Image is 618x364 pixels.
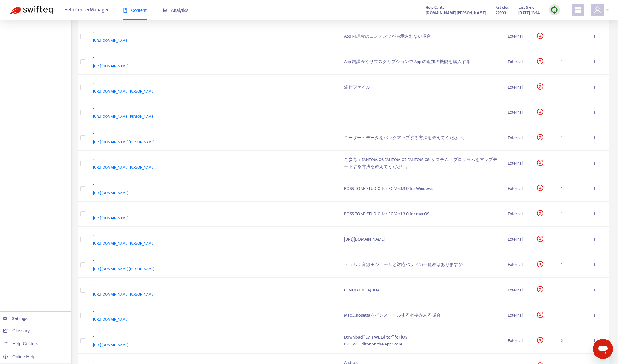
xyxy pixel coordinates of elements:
[556,227,588,252] td: 1
[344,341,498,348] div: EV-1-WL Editor on the App Store
[588,125,609,151] td: 1
[344,33,498,40] div: App 内課金のコンテンツが表示されない場合
[3,328,30,333] a: Glossary
[537,312,543,318] span: close-circle
[93,63,129,69] span: [URL][DOMAIN_NAME]
[588,202,609,227] td: 1
[3,354,35,359] a: Online Help
[556,303,588,329] td: 1
[508,58,527,65] div: External
[9,6,53,14] img: Swifteq
[93,113,155,120] span: [URL][DOMAIN_NAME][PERSON_NAME]
[556,125,588,151] td: 1
[344,334,498,341] div: Download “EV-1-WL Editor” for iOS
[537,185,543,191] span: close-circle
[93,130,332,139] div: -
[344,236,498,243] div: [URL][DOMAIN_NAME]
[508,287,527,294] div: External
[588,176,609,202] td: 1
[93,316,129,323] span: [URL][DOMAIN_NAME]
[344,185,498,192] div: BOSS TONE STUDIO for RC Ver.1.3.0 for Windows
[93,139,157,145] span: [URL][DOMAIN_NAME][PERSON_NAME]..
[556,75,588,100] td: 1
[593,339,613,359] iframe: メッセージングウィンドウを開くボタン
[537,58,543,64] span: close-circle
[344,134,498,141] div: ユーザー・データをバックアップする方法を教えてください。
[163,8,167,13] span: area-chart
[537,109,543,115] span: close-circle
[93,240,155,247] span: [URL][DOMAIN_NAME][PERSON_NAME]
[537,236,543,242] span: close-circle
[508,185,527,192] div: External
[93,37,129,44] span: [URL][DOMAIN_NAME]
[588,252,609,278] td: 1
[344,210,498,217] div: BOSS TONE STUDIO for RC Ver.1.3.0 for macOS
[93,342,129,348] span: [URL][DOMAIN_NAME]
[93,308,332,316] div: -
[508,337,527,344] div: External
[3,316,28,321] a: Settings
[344,58,498,65] div: App 内課金やサブスクリプションで App の追加の機能を購入する
[537,286,543,292] span: close-circle
[344,156,498,170] div: ご参考：FANTOM-06 FANTOM-07 FANTOM-08: システム・プログラムをアップデートする方法を教えてください。
[556,252,588,278] td: 1
[551,6,558,14] img: sync.dc5367851b00ba804db3.png
[123,8,127,13] span: book
[508,33,527,40] div: External
[537,134,543,140] span: close-circle
[588,75,609,100] td: 1
[508,134,527,141] div: External
[93,266,157,272] span: [URL][DOMAIN_NAME][PERSON_NAME]..
[518,4,534,11] span: Last Sync
[537,210,543,216] span: close-circle
[93,207,332,215] div: -
[93,190,131,196] span: [URL][DOMAIN_NAME]..
[496,4,509,11] span: Articles
[93,105,332,113] div: -
[556,278,588,303] td: 1
[426,9,486,16] a: [DOMAIN_NAME][PERSON_NAME]
[588,24,609,49] td: 1
[508,312,527,319] div: External
[93,88,155,95] span: [URL][DOMAIN_NAME][PERSON_NAME]
[508,236,527,243] div: External
[93,257,332,265] div: -
[344,261,498,268] div: ドラム：音源モジュールと対応パッドの一覧表はありますか
[344,287,498,294] div: CENTRAL DE AJUDA
[508,160,527,167] div: External
[556,100,588,126] td: 1
[93,181,332,189] div: -
[64,4,109,16] span: Help Center Manager
[518,9,540,16] strong: [DATE] 13:14
[594,6,601,14] span: user
[123,8,147,13] span: Content
[163,8,189,13] span: Analytics
[93,54,332,62] div: -
[588,49,609,75] td: 1
[93,80,332,88] div: -
[537,337,543,343] span: close-circle
[556,328,588,354] td: 2
[588,303,609,329] td: 1
[93,232,332,240] div: -
[588,151,609,176] td: 1
[93,29,332,37] div: -
[508,84,527,91] div: External
[93,283,332,291] div: -
[574,6,582,14] span: appstore
[426,4,446,11] span: Help Center
[556,176,588,202] td: 1
[537,83,543,90] span: close-circle
[426,9,486,16] strong: [DOMAIN_NAME][PERSON_NAME]
[588,100,609,126] td: 1
[13,341,38,346] span: Help Centers
[588,278,609,303] td: 1
[588,328,609,354] td: 1
[496,9,506,16] strong: 22903
[93,156,332,164] div: -
[556,49,588,75] td: 1
[508,210,527,217] div: External
[588,227,609,252] td: 1
[93,164,157,171] span: [URL][DOMAIN_NAME][PERSON_NAME]..
[556,24,588,49] td: 1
